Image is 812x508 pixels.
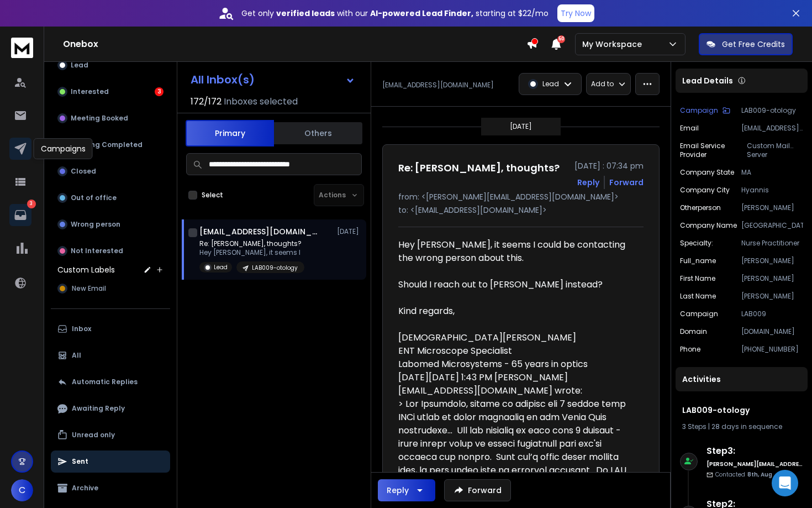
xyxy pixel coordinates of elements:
h1: [EMAIL_ADDRESS][DOMAIN_NAME] [199,226,321,237]
button: All Inbox(s) [182,69,364,91]
p: [EMAIL_ADDRESS][DOMAIN_NAME] [741,124,803,133]
p: 3 [27,200,36,208]
button: C [11,479,33,501]
div: Reply [387,485,409,496]
p: First Name [680,274,715,283]
button: Try Now [557,4,594,22]
p: LAB009-otology [741,106,803,115]
p: [EMAIL_ADDRESS][DOMAIN_NAME] [382,81,494,90]
p: LAB009-otology [252,264,298,272]
p: Campaign [680,310,718,318]
p: email service provider [680,142,747,159]
button: Reply [577,177,599,188]
button: Get Free Credits [699,33,793,55]
button: Others [274,121,362,145]
p: company city [680,186,730,195]
button: Automatic Replies [51,371,170,393]
button: Archive [51,477,170,499]
h1: Re: [PERSON_NAME], thoughts? [398,160,560,176]
strong: verified leads [276,8,335,19]
button: Awaiting Reply [51,397,170,420]
p: Archive [72,484,98,493]
h3: Custom Labels [57,264,115,275]
button: Unread only [51,424,170,446]
div: Forward [609,177,644,188]
p: from: <[PERSON_NAME][EMAIL_ADDRESS][DOMAIN_NAME]> [398,191,644,202]
h1: LAB009-otology [682,405,801,416]
p: Nurse Practitioner [741,239,803,248]
h6: [PERSON_NAME][EMAIL_ADDRESS][DOMAIN_NAME] [706,460,803,468]
span: 50 [557,35,565,43]
p: Lead [71,61,88,70]
p: to: <[EMAIL_ADDRESS][DOMAIN_NAME]> [398,205,644,216]
p: [PERSON_NAME] [741,256,803,265]
p: Add to [591,80,614,88]
p: Company Name [680,221,737,230]
p: Contacted [715,470,772,479]
p: Out of office [71,193,117,202]
button: Primary [186,120,274,146]
p: Awaiting Reply [72,404,125,413]
h3: Inboxes selected [224,95,298,108]
a: 3 [9,204,31,226]
p: Phone [680,345,700,354]
button: Not Interested [51,240,170,262]
p: Sent [72,457,88,466]
button: Inbox [51,318,170,340]
button: Wrong person [51,213,170,235]
button: Closed [51,160,170,182]
h6: Step 3 : [706,444,803,458]
p: My Workspace [582,39,646,50]
p: [PERSON_NAME] [741,274,803,283]
div: | [682,422,801,431]
span: 28 days in sequence [711,422,782,431]
p: Meeting Booked [71,114,128,123]
button: Meeting Completed [51,134,170,156]
p: full_name [680,256,716,265]
button: All [51,344,170,366]
p: [PHONE_NUMBER] [741,345,803,354]
p: Wrong person [71,220,120,229]
span: New Email [72,284,106,293]
div: Activities [676,367,808,391]
label: Select [202,191,223,200]
span: 172 / 172 [191,95,222,108]
div: Campaigns [34,138,93,159]
p: [PERSON_NAME] [741,203,803,212]
p: Re: [PERSON_NAME], thoughts? [199,239,304,248]
p: specialty: [680,239,713,248]
button: Lead [51,54,170,76]
strong: AI-powered Lead Finder, [370,8,473,19]
p: Get Free Credits [722,39,785,50]
span: 3 Steps [682,422,706,431]
p: company state [680,168,734,177]
p: Inbox [72,324,91,333]
p: Try Now [561,8,591,19]
h1: All Inbox(s) [191,74,255,85]
p: [DATE] : 07:34 pm [574,160,644,171]
button: Campaign [680,106,730,115]
button: Reply [378,479,435,501]
p: [DATE] [337,227,362,236]
p: domain [680,327,707,336]
p: All [72,351,81,360]
p: Get only with our starting at $22/mo [241,8,549,19]
p: Hey [PERSON_NAME], it seems I [199,248,304,257]
button: Sent [51,451,170,473]
div: Open Intercom Messenger [772,470,798,496]
span: 8th, Aug [747,470,772,479]
button: Interested3 [51,81,170,103]
p: Lead Details [682,75,733,86]
div: 3 [155,87,164,96]
p: Lead [214,263,228,271]
p: MA [741,168,803,177]
h1: Onebox [63,38,526,51]
p: [DOMAIN_NAME] [741,327,803,336]
button: New Email [51,277,170,300]
p: Interested [71,87,109,96]
p: Campaign [680,106,718,115]
p: Hyannis [741,186,803,195]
